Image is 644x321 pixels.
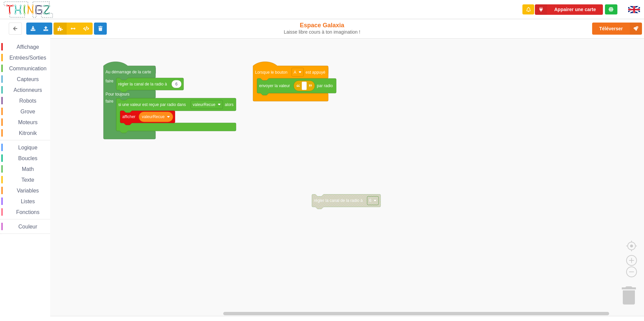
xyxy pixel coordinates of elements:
[18,130,38,136] span: Kitronik
[8,66,47,71] span: Communication
[317,83,333,88] text: par radio
[18,98,37,104] span: Robots
[16,188,40,193] span: Variables
[20,109,36,114] span: Grove
[294,70,296,74] text: A
[15,44,40,50] span: Affichage
[305,70,325,74] text: est appuyé
[3,1,54,19] img: thingz_logo.png
[118,82,167,86] text: régler la canal de la radio à
[16,76,40,82] span: Capteurs
[105,70,151,74] text: Au démarrage de la carte
[17,119,39,125] span: Moteurs
[266,22,378,35] div: Espace Galaxia
[20,177,35,183] span: Texte
[105,92,129,97] text: Pour toujours
[18,224,38,229] span: Couleur
[266,29,378,35] div: Laisse libre cours à ton imagination !
[535,4,603,15] button: Appairer une carte
[605,4,617,14] div: Tu es connecté au serveur de création de Thingz
[21,166,35,172] span: Math
[369,198,372,203] text: 6
[255,70,287,74] text: Lorsque le bouton
[20,199,36,204] span: Listes
[628,6,640,13] img: gb.png
[12,87,43,93] span: Actionneurs
[193,102,216,107] text: valeurRecue
[15,209,40,215] span: Fonctions
[105,79,114,83] text: faire
[105,99,114,104] text: faire
[314,198,363,203] text: régler la canal de la radio à
[8,55,47,61] span: Entrées/Sorties
[175,82,178,86] text: 6
[118,102,186,107] text: si une valeur est reçue par radio dans
[122,114,135,119] text: afficher
[17,145,38,150] span: Logique
[259,83,290,88] text: envoyer la valeur
[17,155,38,161] span: Boucles
[142,114,165,119] text: valeurRecue
[225,102,233,107] text: alors
[592,23,642,35] button: Téléverser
